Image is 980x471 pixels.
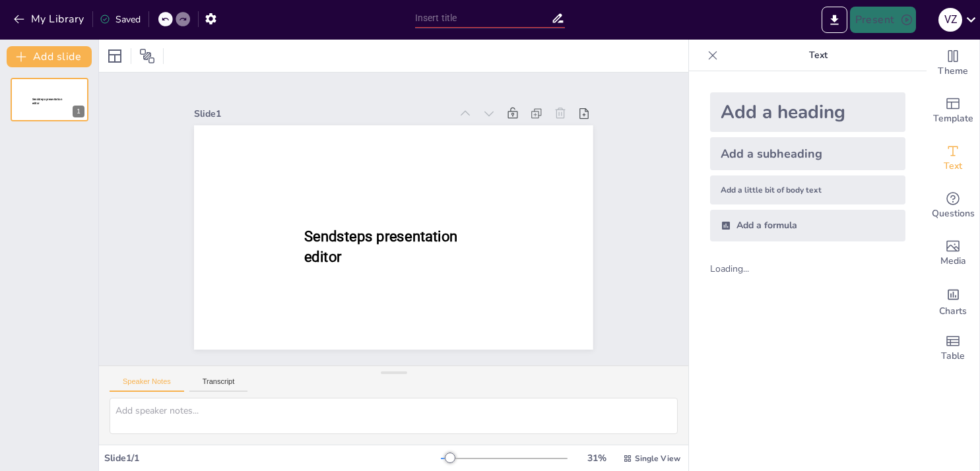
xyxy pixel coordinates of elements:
[938,7,962,33] button: V Z
[940,254,966,268] span: Media
[927,230,979,277] div: Add images, graphics, shapes or video
[927,182,979,230] div: Get real-time input from your audience
[927,40,979,87] div: Change the overall theme
[927,87,979,135] div: Add ready made slides
[710,175,905,204] div: Add a little bit of body text
[100,13,141,26] div: Saved
[110,377,184,392] button: Speaker Notes
[7,46,92,67] button: Add slide
[710,137,905,170] div: Add a subheading
[927,325,979,372] div: Add a table
[581,452,612,464] div: 31 %
[944,159,962,173] span: Text
[415,9,552,28] input: Insert title
[927,135,979,182] div: Add text boxes
[710,92,905,132] div: Add a heading
[938,8,962,32] div: V Z
[194,108,450,120] div: Slide 1
[104,452,441,464] div: Slide 1 / 1
[939,304,967,319] span: Charts
[73,106,84,117] div: 1
[932,206,975,221] span: Questions
[11,78,88,121] div: Sendsteps presentation editor1
[927,277,979,325] div: Add charts and graphs
[850,7,916,33] button: Present
[941,349,965,363] span: Table
[723,40,913,71] p: Text
[635,453,680,464] span: Single View
[32,98,62,105] span: Sendsteps presentation editor
[822,7,847,33] button: Export to PowerPoint
[710,210,905,241] div: Add a formula
[304,228,457,266] span: Sendsteps presentation editor
[938,64,968,78] span: Theme
[933,111,973,126] span: Template
[104,46,125,67] div: Layout
[10,9,90,30] button: My Library
[189,377,248,392] button: Transcript
[710,263,771,275] div: Loading...
[139,48,155,64] span: Position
